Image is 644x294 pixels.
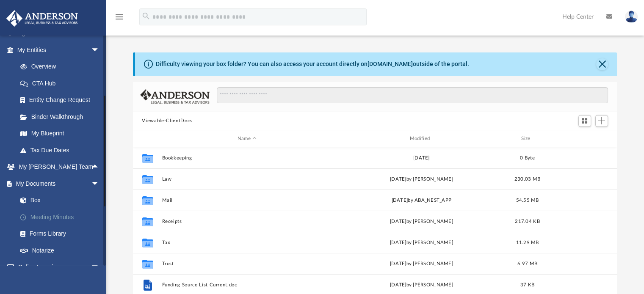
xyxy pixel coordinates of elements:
a: [DOMAIN_NAME] [368,60,413,67]
div: [DATE] by [PERSON_NAME] [336,176,507,183]
span: arrow_drop_down [91,41,108,59]
a: Tax Due Dates [12,142,112,159]
img: Anderson Advisors Platinum Portal [4,10,80,27]
a: menu [114,16,124,22]
i: search [141,11,151,21]
a: Overview [12,58,112,75]
div: [DATE] by [PERSON_NAME] [336,260,507,268]
a: Online Learningarrow_drop_down [6,259,108,276]
div: [DATE] by [PERSON_NAME] [336,218,507,225]
div: [DATE] by [PERSON_NAME] [336,281,507,289]
a: My Entitiesarrow_drop_down [6,41,112,58]
div: [DATE] [336,154,507,162]
span: arrow_drop_down [91,259,108,276]
div: Size [510,135,544,143]
div: Name [161,135,332,143]
button: Close [596,58,608,70]
a: My [PERSON_NAME] Teamarrow_drop_up [6,159,108,176]
button: Trust [162,261,332,267]
a: CTA Hub [12,75,112,92]
button: Add [595,115,608,127]
a: Entity Change Request [12,92,112,109]
span: 230.03 MB [514,177,540,181]
a: Binder Walkthrough [12,108,112,125]
a: Box [12,192,108,209]
a: My Blueprint [12,125,108,142]
div: id [136,135,158,143]
input: Search files and folders [217,87,608,103]
span: 0 Byte [520,156,535,160]
span: arrow_drop_up [91,159,108,176]
button: Mail [162,198,332,203]
a: Forms Library [12,225,108,242]
span: 54.55 MB [516,198,539,203]
i: menu [114,12,124,22]
button: Switch to Grid View [578,115,591,127]
div: id [548,135,607,143]
button: Funding Source List Current.doc [162,282,332,288]
a: Meeting Minutes [12,209,112,225]
div: [DATE] by ABA_NEST_APP [336,197,507,204]
span: 217.04 KB [515,219,539,224]
a: Notarize [12,242,112,259]
button: Law [162,176,332,182]
span: 11.29 MB [516,240,539,245]
div: Modified [336,135,506,143]
div: [DATE] by [PERSON_NAME] [336,239,507,247]
a: My Documentsarrow_drop_down [6,175,112,192]
img: User Pic [625,11,638,23]
div: Difficulty viewing your box folder? You can also access your account directly on outside of the p... [156,60,469,69]
button: Bookkeeping [162,155,332,161]
span: arrow_drop_down [91,175,108,192]
button: Tax [162,240,332,245]
span: 6.97 MB [517,261,537,266]
span: 37 KB [520,283,534,287]
button: Receipts [162,219,332,224]
button: Viewable-ClientDocs [142,117,192,125]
